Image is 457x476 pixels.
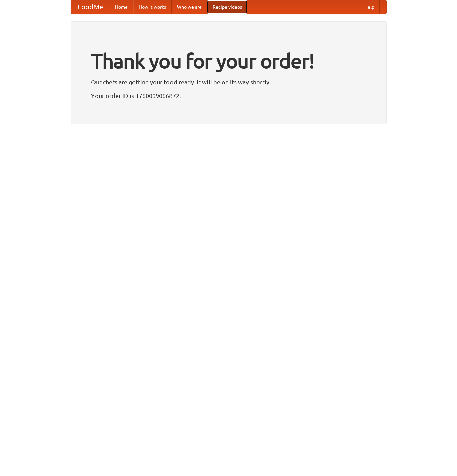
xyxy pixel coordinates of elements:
[110,0,133,14] a: Home
[359,0,380,14] a: Help
[91,45,366,77] h1: Thank you for your order!
[172,0,207,14] a: Who we are
[91,90,366,101] p: Your order ID is 1760099066872.
[133,0,172,14] a: How it works
[91,77,366,87] p: Our chefs are getting your food ready. It will be on its way shortly.
[207,0,247,14] a: Recipe videos
[71,0,110,14] a: FoodMe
